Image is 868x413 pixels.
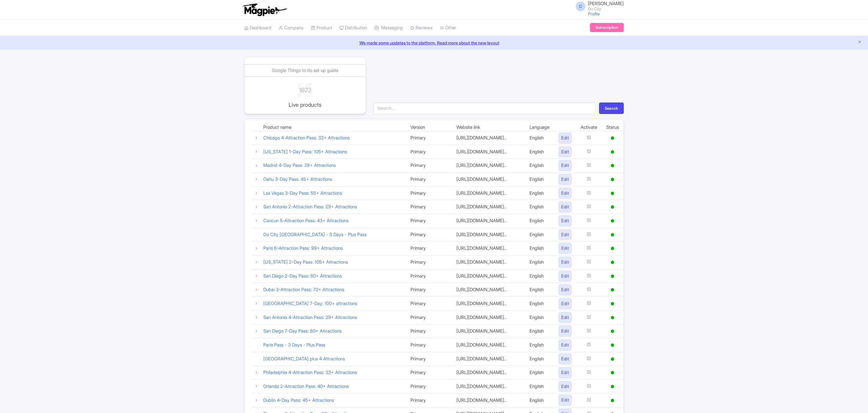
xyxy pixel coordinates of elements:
td: [URL][DOMAIN_NAME].. [452,228,525,242]
td: Primary [406,366,452,380]
a: Oahu 3-Day Pass: 45+ Attractions [263,176,332,182]
td: [URL][DOMAIN_NAME].. [452,366,525,380]
td: Activate [576,124,602,131]
td: [URL][DOMAIN_NAME].. [452,297,525,311]
a: Edit [559,340,572,351]
small: Go City [588,7,624,11]
td: Website link [452,124,525,131]
a: Edit [559,395,572,406]
a: Subscription [590,23,624,32]
td: Primary [406,131,452,145]
a: Edit [559,146,572,158]
td: [URL][DOMAIN_NAME].. [452,145,525,159]
td: Primary [406,324,452,338]
td: Primary [406,172,452,186]
a: Edit [559,257,572,268]
a: [GEOGRAPHIC_DATA] plus 4 Attractions [263,356,345,362]
a: Orlando 2-Attraction Pass: 40+ Attractions [263,383,349,389]
a: Go City [GEOGRAPHIC_DATA] - 5 Days - Plus Pass [263,232,367,237]
td: English [525,255,554,269]
td: [URL][DOMAIN_NAME].. [452,379,525,393]
a: Edit [559,215,572,226]
a: Edit [559,174,572,185]
td: [URL][DOMAIN_NAME].. [452,131,525,145]
a: Profile [588,11,600,16]
button: Close announcement [857,39,862,46]
a: [GEOGRAPHIC_DATA] 7-Day: 100+ attractions [263,301,357,306]
td: Primary [406,186,452,200]
a: Edit [559,367,572,378]
td: Primary [406,379,452,393]
a: Edit [559,312,572,323]
td: [URL][DOMAIN_NAME].. [452,283,525,297]
td: English [525,131,554,145]
a: Edit [559,160,572,171]
a: Edit [559,188,572,199]
span: C [576,2,585,11]
a: Dublin 4-Day Pass: 45+ Attractions [263,397,334,403]
a: San Diego 2-Day Pass: 60+ Attractions [263,273,342,279]
a: Madrid 4-Day Pass: 28+ Attractions [263,162,336,168]
a: Product [311,20,332,36]
a: Google Things to do set up guide [272,67,338,73]
td: Primary [406,200,452,214]
a: Paris 6-Attraction Pass: 99+ Attractions [263,245,343,251]
a: Distribution [339,20,367,36]
a: Other [440,20,456,36]
td: [URL][DOMAIN_NAME].. [452,311,525,324]
td: English [525,269,554,283]
td: English [525,311,554,324]
button: Search [599,102,624,114]
td: Primary [406,159,452,173]
td: Primary [406,297,452,311]
a: Edit [559,132,572,144]
td: Primary [406,338,452,352]
a: Chicago 4-Attraction Pass: 33+ Attractions [263,135,350,141]
td: English [525,145,554,159]
a: Philadelphia 4-Attraction Pass: 33+ Attractions [263,369,357,375]
td: English [525,283,554,297]
td: English [525,159,554,173]
a: Cancun 5-Attraction Pass: 43+ Attractions [263,218,348,223]
a: [US_STATE] 1-Day Pass: 105+ Attractions [263,149,347,154]
a: Las Vegas 3-Day Pass: 55+ Attractions [263,190,342,196]
a: Dubai 3-Attraction Pass: 70+ Attractions [263,287,344,292]
td: English [525,242,554,255]
td: Primary [406,145,452,159]
td: Language [525,124,554,131]
p: Live products [280,101,330,109]
td: English [525,393,554,407]
a: Dashboard [244,20,271,36]
td: Primary [406,269,452,283]
a: Reviews [410,20,432,36]
td: [URL][DOMAIN_NAME].. [452,159,525,173]
a: C [PERSON_NAME] Go City [572,1,624,11]
td: [URL][DOMAIN_NAME].. [452,172,525,186]
td: Primary [406,214,452,228]
td: English [525,297,554,311]
a: Edit [559,381,572,392]
td: English [525,172,554,186]
a: San Antonio 2-Attraction Pass: 29+ Attractions [263,204,357,210]
td: [URL][DOMAIN_NAME].. [452,338,525,352]
td: Primary [406,393,452,407]
span: [PERSON_NAME] [588,1,624,6]
td: English [525,366,554,380]
td: [URL][DOMAIN_NAME].. [452,393,525,407]
a: Edit [559,201,572,213]
td: [URL][DOMAIN_NAME].. [452,324,525,338]
a: Edit [559,229,572,240]
a: Edit [559,271,572,282]
td: English [525,200,554,214]
a: Edit [559,298,572,309]
a: Messaging [374,20,403,36]
td: Primary [406,283,452,297]
td: English [525,338,554,352]
td: Status [602,124,623,131]
td: English [525,324,554,338]
td: [URL][DOMAIN_NAME].. [452,269,525,283]
a: Company [279,20,304,36]
a: Edit [559,243,572,254]
td: [URL][DOMAIN_NAME].. [452,200,525,214]
td: [URL][DOMAIN_NAME].. [452,352,525,366]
